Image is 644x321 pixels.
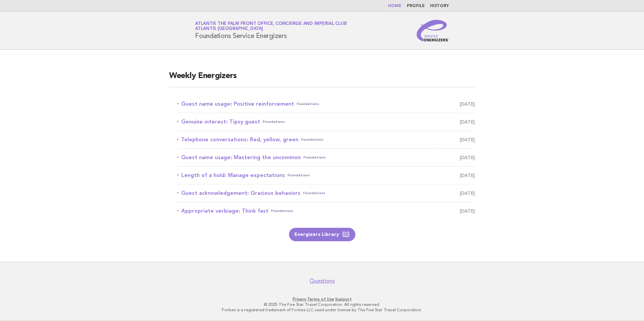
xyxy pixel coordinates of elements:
[303,153,326,162] span: Foundations
[177,135,475,144] a: Telephone conversations: Red, yellow, greenFoundations [DATE]
[195,22,347,31] a: Atlantis The Palm Front Office, Concierge and Imperial ClubAtlantis [GEOGRAPHIC_DATA]
[116,302,528,307] p: © 2025 The Five Star Travel Corporation. All rights reserved.
[293,297,306,301] a: Privacy
[177,188,475,198] a: Guest acknowledgement: Gracious behaviorsFoundations [DATE]
[288,171,310,180] span: Foundations
[195,27,263,31] span: Atlantis [GEOGRAPHIC_DATA]
[388,4,401,8] a: Home
[177,117,475,127] a: Genuine interest: Tipsy guestFoundations [DATE]
[303,188,325,198] span: Foundations
[460,153,475,162] span: [DATE]
[116,307,528,313] p: Forbes is a registered trademark of Forbes LLC used under license by The Five Star Travel Corpora...
[116,296,528,302] p: · ·
[177,171,475,180] a: Length of a hold: Manage expectationsFoundations [DATE]
[271,206,293,216] span: Foundations
[195,22,347,39] h1: Foundations Service Energizers
[310,278,335,284] a: Questions
[460,117,475,127] span: [DATE]
[289,228,355,241] a: Energizers Library
[307,297,334,301] a: Terms of Use
[460,188,475,198] span: [DATE]
[169,71,475,87] h2: Weekly Energizers
[460,206,475,216] span: [DATE]
[460,99,475,109] span: [DATE]
[177,99,475,109] a: Guest name usage: Positive reinforcementFoundations [DATE]
[301,135,323,144] span: Foundations
[460,171,475,180] span: [DATE]
[430,4,449,8] a: History
[297,99,319,109] span: Foundations
[263,117,285,127] span: Foundations
[177,153,475,162] a: Guest name usage: Mastering the uncommonFoundations [DATE]
[335,297,352,301] a: Support
[407,4,425,8] a: Profile
[417,20,449,41] img: Service Energizers
[177,206,475,216] a: Appropriate verbiage: Think fastFoundations [DATE]
[460,135,475,144] span: [DATE]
